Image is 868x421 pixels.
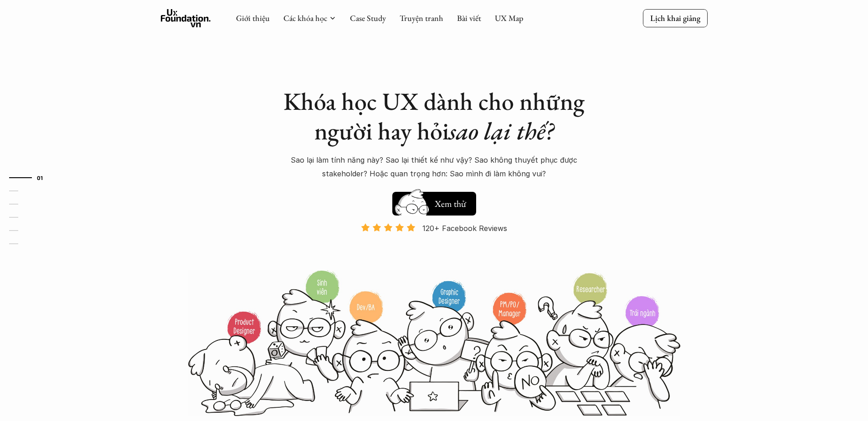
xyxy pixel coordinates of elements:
[275,153,594,181] p: Sao lại làm tính năng này? Sao lại thiết kế như vậy? Sao không thuyết phục được stakeholder? Hoặc...
[350,13,386,23] a: Case Study
[392,187,476,216] a: Xem thử
[353,223,515,269] a: 120+ Facebook Reviews
[236,13,270,23] a: Giới thiệu
[400,13,443,23] a: Truyện tranh
[457,13,481,23] a: Bài viết
[495,13,524,23] a: UX Map
[449,115,554,147] em: sao lại thế?
[433,197,467,210] h5: Xem thử
[283,13,327,23] a: Các khóa học
[37,174,43,180] strong: 01
[275,87,594,146] h1: Khóa học UX dành cho những người hay hỏi
[643,9,708,27] a: Lịch khai giảng
[9,172,52,183] a: 01
[422,221,507,235] p: 120+ Facebook Reviews
[650,13,700,23] p: Lịch khai giảng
